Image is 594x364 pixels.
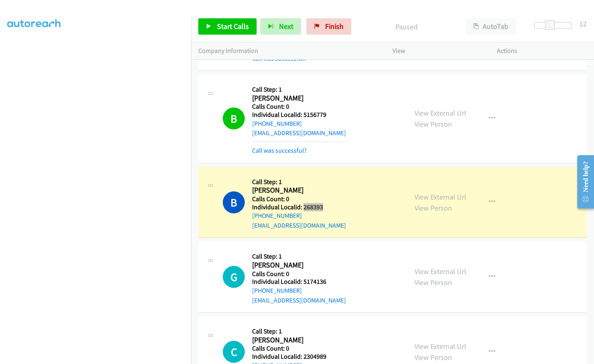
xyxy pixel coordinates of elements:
a: View Person [414,278,452,287]
a: [PHONE_NUMBER] [252,287,302,294]
h5: Individual Localid: 5156779 [252,111,347,119]
a: View Person [414,203,452,213]
a: View External Url [414,267,466,276]
p: Actions [497,46,587,56]
h5: Calls Count: 0 [252,344,347,353]
a: [EMAIL_ADDRESS][DOMAIN_NAME] [252,221,346,229]
span: Start Calls [217,22,249,31]
a: Start Calls [198,18,257,35]
h1: C [223,341,245,363]
p: View [392,46,482,56]
a: View External Url [414,108,466,118]
p: Company Information [198,46,378,56]
h2: [PERSON_NAME] [252,186,347,195]
p: Paused [362,21,451,32]
a: View External Url [414,192,466,202]
h5: Call Step: 1 [252,252,347,261]
h2: [PERSON_NAME] [252,261,347,270]
button: Next [260,18,301,35]
button: AutoTab [465,18,516,35]
a: [EMAIL_ADDRESS][DOMAIN_NAME] [252,296,346,304]
h2: [PERSON_NAME] [252,335,347,345]
h5: Calls Count: 0 [252,195,347,203]
span: Next [279,22,293,31]
a: Call was successful? [252,147,307,154]
a: [EMAIL_ADDRESS][DOMAIN_NAME] [252,129,346,137]
h5: Individual Localid: 2304989 [252,353,347,361]
h5: Calls Count: 0 [252,270,347,278]
h5: Individual Localid: 268393 [252,203,347,211]
a: Finish [306,18,351,35]
div: The call is yet to be attempted [223,341,245,363]
h5: Individual Localid: 5174136 [252,278,347,286]
div: 12 [579,18,587,29]
a: [PHONE_NUMBER] [252,212,302,219]
h5: Call Step: 1 [252,86,347,94]
iframe: Resource Center [570,149,594,214]
a: View Person [414,353,452,362]
h1: B [223,191,245,213]
a: Call was successful? [252,55,307,62]
a: [PHONE_NUMBER] [252,120,302,127]
h1: B [223,107,245,129]
h5: Calls Count: 0 [252,103,347,111]
span: Finish [325,22,344,31]
h1: G [223,266,245,288]
h5: Call Step: 1 [252,178,347,186]
h2: [PERSON_NAME] [252,94,347,103]
a: View External Url [414,342,466,351]
a: View Person [414,119,452,129]
h5: Call Step: 1 [252,327,347,335]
